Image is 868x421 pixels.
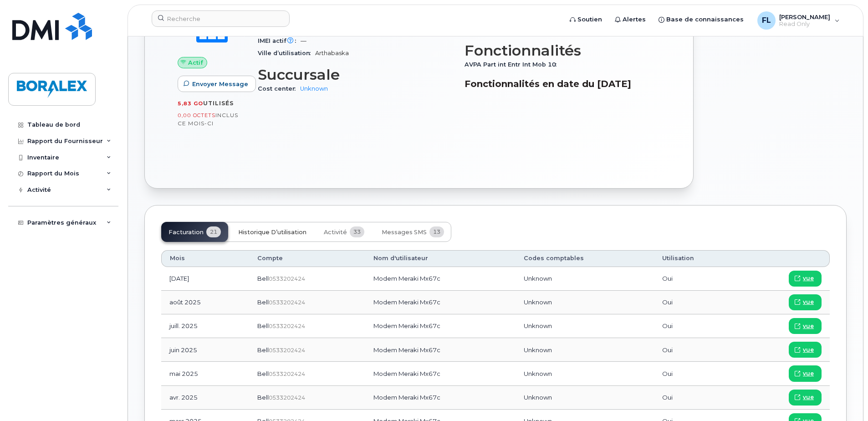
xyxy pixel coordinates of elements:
th: Compte [249,250,365,267]
span: Bell [257,322,269,329]
span: Ville d’utilisation [258,50,315,56]
span: Actif [188,58,203,67]
span: Bell [257,394,269,401]
span: 5,83 Go [178,100,203,107]
span: AVPA Part int Entr Int Mob 10 [465,61,561,68]
span: Bell [257,275,269,282]
td: Oui [654,362,741,385]
span: 33 [350,226,364,237]
a: Base de connaissances [652,10,750,29]
span: Read Only [779,21,830,28]
span: 0533202424 [269,347,305,354]
h3: Succursale [258,67,454,83]
h3: Fonctionnalités en date du [DATE] [465,78,660,89]
a: Unknown [300,85,328,92]
td: Oui [654,314,741,338]
span: vue [803,370,814,378]
td: Modem Meraki Mx67c [365,338,516,362]
th: Utilisation [654,250,741,267]
span: vue [803,322,814,330]
span: IMEI actif [258,37,301,44]
div: Francois Larocque [751,11,846,30]
span: Unknown [524,346,552,354]
span: 0533202424 [269,394,305,401]
span: 0533202424 [269,299,305,306]
td: Oui [654,338,741,362]
span: Cost center [258,85,300,92]
span: Unknown [524,370,552,377]
td: [DATE] [161,267,249,291]
span: 13 [429,226,444,237]
button: Envoyer Message [178,76,256,92]
td: Oui [654,267,741,291]
td: Modem Meraki Mx67c [365,362,516,385]
a: Soutien [563,10,608,29]
span: FL [762,15,771,26]
td: Oui [654,291,741,314]
td: juin 2025 [161,338,249,362]
td: Oui [654,386,741,410]
span: Envoyer Message [192,80,248,88]
td: mai 2025 [161,362,249,385]
input: Recherche [152,10,290,27]
a: vue [789,365,822,381]
span: Base de connaissances [666,15,744,24]
span: vue [803,393,814,401]
span: 0533202424 [269,370,305,377]
a: vue [789,294,822,310]
h3: Fonctionnalités [465,42,660,59]
span: [PERSON_NAME] [779,13,830,21]
span: 0533202424 [269,323,305,329]
span: vue [803,274,814,282]
td: avr. 2025 [161,386,249,410]
th: Mois [161,250,249,267]
span: Arthabaska [315,50,349,56]
span: Unknown [524,322,552,329]
span: utilisés [203,100,234,107]
span: Unknown [524,275,552,282]
span: Unknown [524,394,552,401]
span: — [301,37,306,44]
span: Unknown [524,298,552,306]
a: vue [789,271,822,287]
td: Modem Meraki Mx67c [365,291,516,314]
td: Modem Meraki Mx67c [365,314,516,338]
td: Modem Meraki Mx67c [365,386,516,410]
span: 0533202424 [269,275,305,282]
span: Soutien [577,15,602,24]
a: vue [789,318,822,334]
th: Codes comptables [516,250,654,267]
span: Bell [257,370,269,377]
a: vue [789,342,822,358]
span: Messages SMS [382,229,427,236]
span: Historique d’utilisation [238,229,306,236]
span: Activité [324,229,347,236]
span: Bell [257,298,269,306]
span: 0,00 Octets [178,112,215,118]
a: vue [789,390,822,406]
span: inclus ce mois-ci [178,112,238,127]
td: juill. 2025 [161,314,249,338]
span: Bell [257,346,269,354]
td: août 2025 [161,291,249,314]
span: vue [803,298,814,306]
td: Modem Meraki Mx67c [365,267,516,291]
span: Alertes [623,15,646,24]
span: vue [803,346,814,354]
a: Alertes [608,10,652,29]
th: Nom d'utilisateur [365,250,516,267]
